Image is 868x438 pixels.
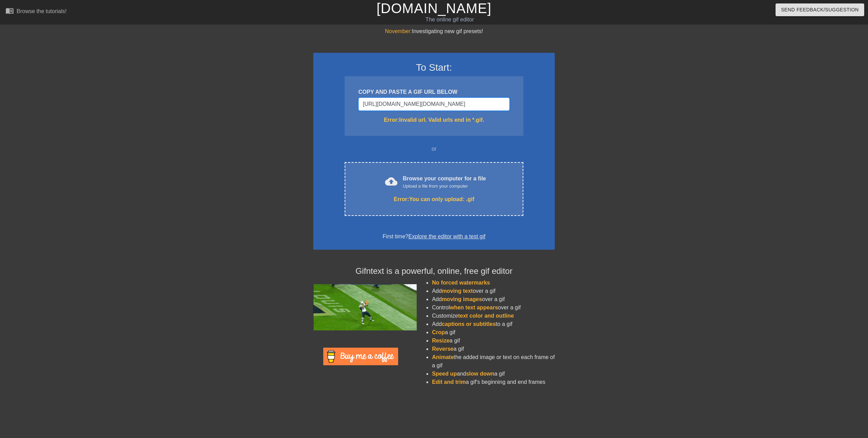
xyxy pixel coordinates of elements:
[6,7,14,15] span: menu_book
[432,303,555,312] li: Control over a gif
[359,195,509,203] div: Error: You can only upload: .gif
[313,284,417,330] img: football_small.gif
[432,287,555,295] li: Add over a gif
[322,232,546,241] div: First time?
[458,313,514,319] span: text color and outline
[322,62,546,73] h3: To Start:
[432,346,453,352] span: Reverse
[408,233,485,239] a: Explore the editor with a test gif
[466,371,494,377] span: slow down
[450,305,498,310] span: when text appears
[781,6,859,14] span: Send Feedback/Suggestion
[313,266,555,276] h4: Gifntext is a powerful, online, free gif editor
[432,345,555,353] li: a gif
[432,371,457,377] span: Speed up
[432,312,555,320] li: Customize
[432,280,490,286] span: No forced watermarks
[442,321,496,327] span: captions or subtitles
[432,295,555,303] li: Add over a gif
[385,28,412,34] span: November:
[432,329,445,335] span: Crop
[432,320,555,328] li: Add to a gif
[432,379,466,385] span: Edit and trim
[442,296,482,302] span: moving images
[442,288,473,294] span: moving text
[385,175,397,188] span: cloud_upload
[323,348,398,365] img: Buy Me A Coffee
[432,338,450,344] span: Resize
[776,3,864,16] button: Send Feedback/Suggestion
[358,116,510,124] div: Error: Invalid url. Valid urls end in *.gif.
[331,145,537,153] div: or
[6,7,67,17] a: Browse the tutorials!
[313,27,555,36] div: Investigating new gif presets!
[432,354,454,360] span: Animate
[376,1,491,16] a: [DOMAIN_NAME]
[17,8,67,14] div: Browse the tutorials!
[403,175,486,190] div: Browse your computer for a file
[432,370,555,378] li: and a gif
[432,353,555,370] li: the added image or text on each frame of a gif
[358,88,510,96] div: COPY AND PASTE A GIF URL BELOW
[432,378,555,386] li: a gif's beginning and end frames
[403,183,486,190] div: Upload a file from your computer
[293,16,607,24] div: The online gif editor
[432,328,555,337] li: a gif
[358,98,510,111] input: Username
[432,337,555,345] li: a gif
